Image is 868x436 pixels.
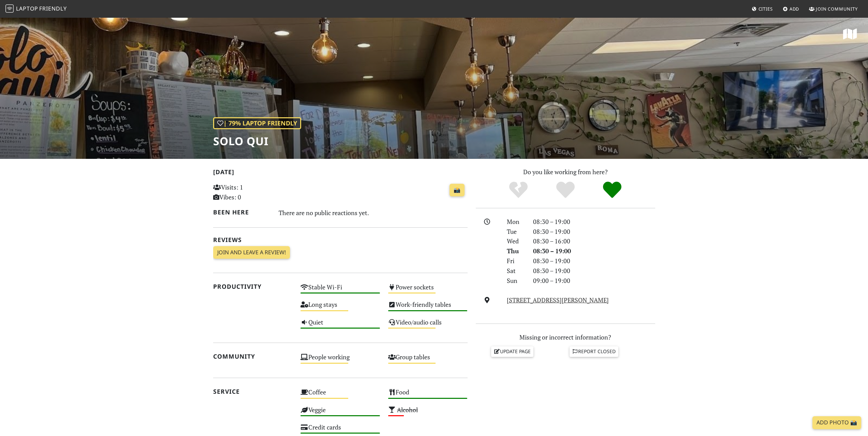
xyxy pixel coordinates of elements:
a: Report closed [570,346,619,357]
div: Coffee [296,387,384,404]
h2: Productivity [213,283,293,290]
p: Missing or incorrect information? [476,332,655,342]
div: Mon [503,217,529,227]
span: Join Community [816,6,858,12]
div: Group tables [384,351,472,369]
a: Add Photo 📸 [812,416,861,429]
h2: Service [213,388,293,395]
p: Do you like working from here? [476,167,655,177]
div: People working [296,351,384,369]
span: Laptop [16,5,38,12]
h1: Solo Qui [213,135,301,148]
div: 08:30 – 19:00 [529,217,659,227]
div: Quiet [296,317,384,334]
div: | 79% Laptop Friendly [213,117,301,129]
div: Sun [503,276,529,286]
a: 📸 [450,184,465,197]
img: LaptopFriendly [5,4,14,13]
h2: [DATE] [213,168,468,178]
h2: Community [213,353,293,360]
div: There are no public reactions yet. [279,207,468,218]
div: 08:30 – 19:00 [529,246,659,256]
div: 08:30 – 19:00 [529,266,659,276]
div: Long stays [296,299,384,316]
div: 08:30 – 16:00 [529,236,659,246]
a: Join Community [806,3,860,15]
s: Alcohol [397,406,418,414]
a: Cities [749,3,776,15]
div: Video/audio calls [384,317,472,334]
a: LaptopFriendly LaptopFriendly [5,3,67,15]
a: Add [780,3,802,15]
div: Sat [503,266,529,276]
div: Wed [503,236,529,246]
div: 08:30 – 19:00 [529,227,659,237]
div: Power sockets [384,282,472,299]
div: Definitely! [589,181,636,199]
h2: Reviews [213,236,468,243]
a: Update page [491,346,533,357]
div: Stable Wi-Fi [296,282,384,299]
span: Friendly [39,5,67,12]
div: Food [384,387,472,404]
div: 08:30 – 19:00 [529,256,659,266]
div: Work-friendly tables [384,299,472,316]
div: 09:00 – 19:00 [529,276,659,286]
h2: Been here [213,209,271,216]
div: Thu [503,246,529,256]
div: Yes [542,181,589,199]
span: Cities [759,6,773,12]
div: No [495,181,542,199]
div: Tue [503,227,529,237]
div: Fri [503,256,529,266]
div: Veggie [296,404,384,422]
a: [STREET_ADDRESS][PERSON_NAME] [507,296,609,304]
span: Add [790,6,799,12]
p: Visits: 1 Vibes: 0 [213,182,293,202]
a: Join and leave a review! [213,246,290,259]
